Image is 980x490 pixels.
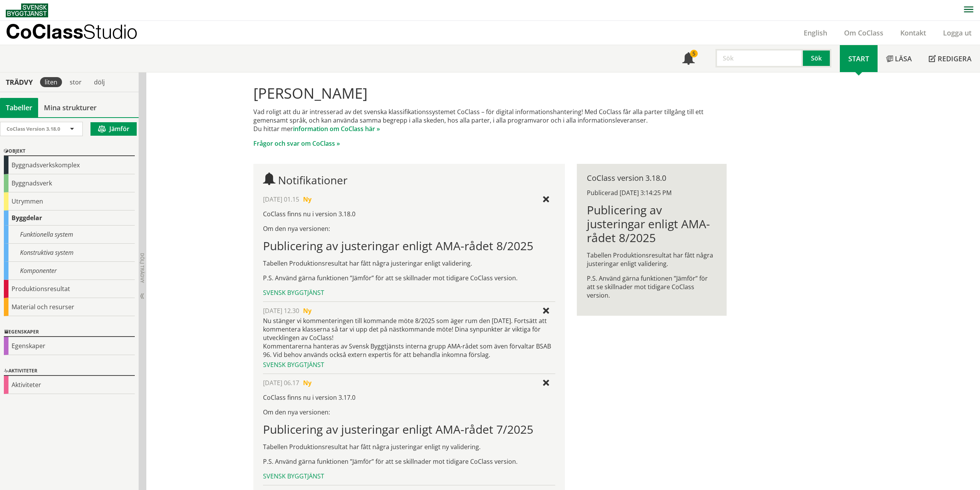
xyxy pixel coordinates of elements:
div: Byggnadsverk [4,174,135,192]
div: liten [40,77,62,87]
a: Logga ut [935,28,980,37]
p: P.S. Använd gärna funktionen ”Jämför” för att se skillnader mot tidigare CoClass version. [587,274,717,300]
a: Redigera [920,45,980,72]
div: Konstruktiva system [4,244,135,262]
span: Ny [303,379,312,387]
a: information om CoClass här » [293,125,380,133]
span: [DATE] 06.17 [263,379,299,387]
p: Tabellen Produktionsresultat har fått några justeringar enligt validering. [263,259,555,268]
p: P.S. Använd gärna funktionen ”Jämför” för att se skillnader mot tidigare CoClass version. [263,457,555,466]
a: Mina strukturer [38,98,102,117]
span: [DATE] 12.30 [263,306,299,315]
p: Om den nya versionen: [263,408,555,416]
div: Objekt [4,147,135,156]
h1: Publicering av justeringar enligt AMA-rådet 7/2025 [263,423,555,436]
div: Byggnadsverkskomplex [4,156,135,174]
input: Sök [715,49,803,67]
div: Material och resurser [4,298,135,316]
h1: [PERSON_NAME] [253,84,727,101]
div: stor [65,77,86,87]
div: Funktionella system [4,226,135,244]
span: CoClass Version 3.18.0 [7,125,60,132]
div: Aktiviteter [4,376,135,394]
div: Utrymmen [4,192,135,210]
div: dölj [89,77,109,87]
a: Start [840,45,878,72]
p: Vad roligt att du är intresserad av det svenska klassifikationssystemet CoClass – för digital inf... [253,108,727,133]
div: Svensk Byggtjänst [263,360,555,369]
button: Jämför [90,122,137,136]
div: Produktionsresultat [4,280,135,298]
a: Kontakt [892,28,935,37]
div: Svensk Byggtjänst [263,288,555,297]
div: CoClass version 3.18.0 [587,174,717,182]
p: Tabellen Produktionsresultat har fått några justeringar enligt validering. [587,251,717,268]
div: 5 [690,50,698,57]
span: [DATE] 01.15 [263,195,299,204]
div: Publicerad [DATE] 3:14:25 PM [587,189,717,197]
span: Notifikationer [682,53,695,66]
button: Sök [803,49,831,67]
div: Komponenter [4,262,135,280]
p: CoClass [6,27,137,36]
span: Läsa [895,54,912,63]
p: CoClass finns nu i version 3.17.0 [263,393,555,402]
p: Om den nya versionen: [263,224,555,233]
div: Byggdelar [4,210,135,226]
a: CoClassStudio [6,21,154,45]
span: Notifikationer [278,173,347,187]
a: Frågor och svar om CoClass » [253,139,340,148]
p: P.S. Använd gärna funktionen ”Jämför” för att se skillnader mot tidigare CoClass version. [263,274,555,282]
div: Egenskaper [4,337,135,355]
span: Ny [303,306,312,315]
span: Redigera [938,54,972,63]
a: Om CoClass [836,28,892,37]
div: Egenskaper [4,328,135,337]
h1: Publicering av justeringar enligt AMA-rådet 8/2025 [263,239,555,253]
span: Dölj trädvy [139,253,146,283]
a: English [795,28,836,37]
span: Start [848,54,869,63]
div: Aktiviteter [4,367,135,376]
span: Ny [303,195,312,204]
h1: Publicering av justeringar enligt AMA-rådet 8/2025 [587,203,717,245]
span: Studio [83,20,137,43]
img: Svensk Byggtjänst [6,3,48,17]
p: Tabellen Produktionsresultat har fått några justeringar enligt ny validering. [263,443,555,451]
div: Nu stänger vi kommenteringen till kommande möte 8/2025 som äger rum den [DATE]. Fortsätt att komm... [263,317,555,359]
div: Trädvy [2,78,37,86]
a: Läsa [878,45,920,72]
p: CoClass finns nu i version 3.18.0 [263,210,555,218]
div: Svensk Byggtjänst [263,472,555,480]
a: 5 [674,45,703,72]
